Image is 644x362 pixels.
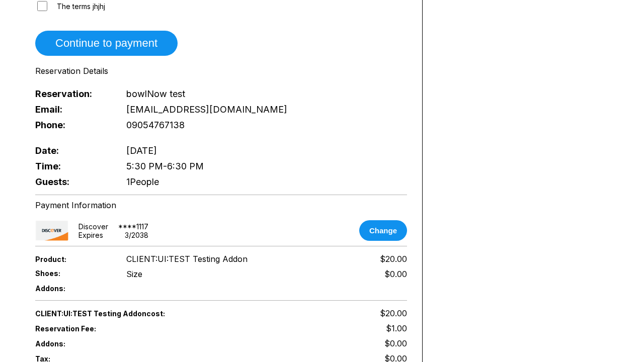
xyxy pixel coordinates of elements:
span: bowlNow test [126,88,185,99]
span: Email: [35,104,110,115]
span: Addons: [35,284,110,293]
div: $0.00 [384,269,407,279]
span: Date: [35,145,110,156]
span: The terms jhjhj [57,2,105,11]
span: $20.00 [380,308,407,318]
button: Continue to payment [35,31,178,56]
div: Size [126,269,142,279]
span: CLIENT:UI:TEST Testing Addon cost: [35,309,221,318]
span: Time: [35,161,110,171]
span: 1 People [126,176,159,187]
span: Reservation Fee: [35,324,221,333]
span: $0.00 [384,338,407,348]
button: Change [359,220,407,241]
div: 3 / 2038 [125,231,148,239]
span: 5:30 PM - 6:30 PM [126,161,204,171]
span: CLIENT:UI:TEST Testing Addon [126,254,248,264]
div: Reservation Details [35,66,407,76]
span: $20.00 [380,254,407,264]
span: Shoes: [35,269,110,278]
div: discover [78,222,108,231]
div: Payment Information [35,200,407,210]
div: Expires [78,231,103,239]
span: $1.00 [386,323,407,333]
span: 09054767138 [126,120,185,130]
span: Addons: [35,339,110,348]
span: Guests: [35,176,110,187]
img: card [35,220,68,241]
span: [EMAIL_ADDRESS][DOMAIN_NAME] [126,104,287,115]
span: Phone: [35,120,110,130]
span: Product: [35,255,110,263]
span: [DATE] [126,145,157,156]
span: Reservation: [35,88,110,99]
